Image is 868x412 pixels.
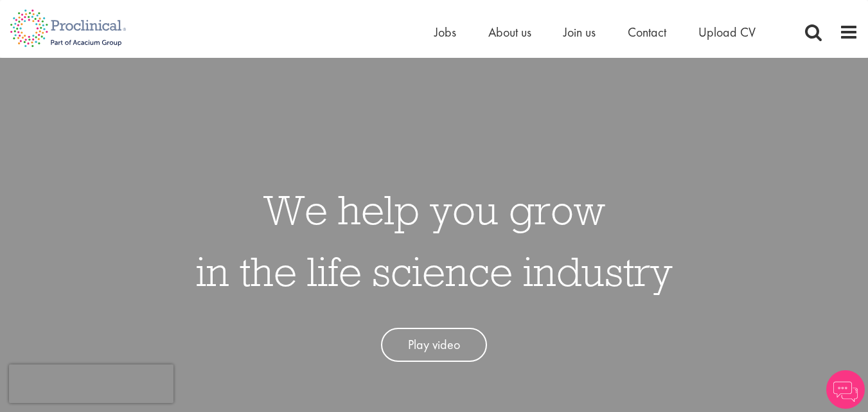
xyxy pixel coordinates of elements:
[563,24,596,40] a: Join us
[488,24,531,40] a: About us
[196,179,673,302] h1: We help you grow in the life science industry
[434,24,456,40] a: Jobs
[381,328,487,362] a: Play video
[628,24,666,40] a: Contact
[698,24,756,40] a: Upload CV
[826,370,865,409] img: Chatbot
